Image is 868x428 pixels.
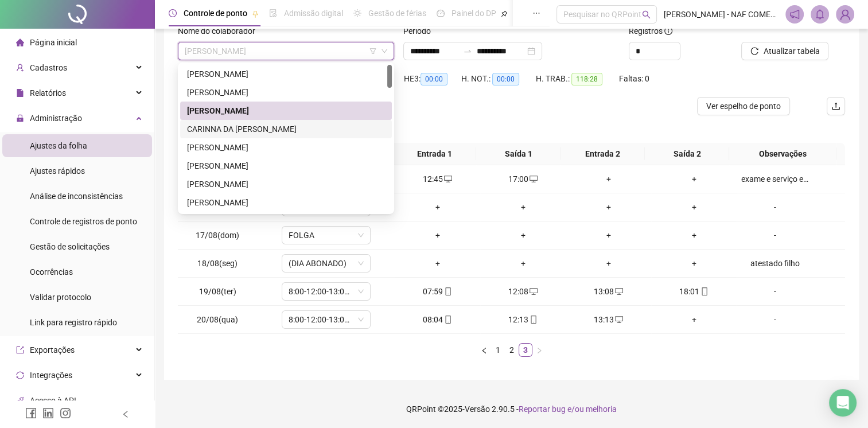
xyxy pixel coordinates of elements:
[30,396,76,405] span: Acesso à API
[399,257,476,270] div: +
[463,46,472,56] span: to
[180,102,392,120] div: ANGELIA CRISTINA ALMEIDA CORREA
[289,283,364,300] span: 8:00-12:00-13:00-18:00
[729,143,836,165] th: Observações
[485,285,561,298] div: 12:08
[477,343,491,357] button: left
[16,89,24,97] span: file
[368,9,426,18] span: Gestão de férias
[357,232,364,239] span: down
[187,68,385,80] div: [PERSON_NAME]
[741,257,809,270] div: atestado filho
[656,285,732,298] div: 18:01
[399,285,476,298] div: 07:59
[465,404,490,414] span: Versão
[30,371,72,380] span: Integrações
[178,25,263,37] label: Nome do colaborador
[30,38,77,47] span: Página inicial
[180,193,392,212] div: EDISON DA SILVA
[491,343,505,357] li: 1
[614,316,623,324] span: desktop
[30,318,117,327] span: Link para registro rápido
[528,316,538,324] span: mobile
[485,257,561,270] div: +
[399,229,476,242] div: +
[357,260,364,267] span: down
[289,227,364,244] span: FOLGA
[30,63,67,72] span: Cadastros
[16,371,24,379] span: sync
[532,343,546,357] button: right
[741,313,809,326] div: -
[187,141,385,154] div: [PERSON_NAME]
[536,72,619,85] div: H. TRAB.:
[532,343,546,357] li: Próxima página
[656,229,732,242] div: +
[492,73,519,85] span: 00:00
[437,9,445,17] span: dashboard
[815,9,825,20] span: bell
[180,175,392,193] div: EDILSON CRUZ DA SILVA
[180,120,392,138] div: CARINNA DA SILVA ELIAS
[180,138,392,157] div: CARLA LETICIA ANDRADE
[519,343,532,357] li: 3
[656,313,732,326] div: +
[25,407,37,419] span: facebook
[734,147,832,160] span: Observações
[570,285,647,298] div: 13:08
[443,316,452,324] span: mobile
[399,173,476,185] div: 12:45
[185,42,387,60] span: ANGELIA CRISTINA ALMEIDA CORREA
[476,143,560,165] th: Saída 1
[42,407,54,419] span: linkedin
[30,141,87,150] span: Ajustes da folha
[30,242,110,251] span: Gestão de solicitações
[443,287,452,295] span: mobile
[289,311,364,328] span: 8:00-12:00-13:00-18:00
[741,42,828,60] button: Atualizar tabela
[421,73,447,85] span: 00:00
[836,6,854,23] img: 74275
[519,344,532,356] a: 3
[16,64,24,72] span: user-add
[485,313,561,326] div: 12:13
[656,173,732,185] div: +
[699,287,709,295] span: mobile
[697,97,790,115] button: Ver espelho de ponto
[16,396,24,404] span: api
[187,86,385,99] div: [PERSON_NAME]
[619,74,649,83] span: Faltas: 0
[570,201,647,213] div: +
[463,46,472,56] span: swap-right
[187,178,385,190] div: [PERSON_NAME]
[187,196,385,209] div: [PERSON_NAME]
[485,173,561,185] div: 17:00
[357,288,364,295] span: down
[399,313,476,326] div: 08:04
[289,255,364,272] span: (DIA ABONADO)
[30,88,66,98] span: Relatórios
[741,229,809,242] div: -
[16,38,24,46] span: home
[184,9,247,18] span: Controle de ponto
[30,293,91,302] span: Validar protocolo
[560,143,645,165] th: Entrada 2
[196,231,239,240] span: 17/08(dom)
[30,217,137,226] span: Controle de registros de ponto
[741,285,809,298] div: -
[536,347,543,354] span: right
[30,166,85,176] span: Ajustes rápidos
[570,229,647,242] div: +
[614,287,623,295] span: desktop
[30,114,82,123] span: Administração
[180,65,392,83] div: ADALBERTO GONÇALES NEGRAO
[656,257,732,270] div: +
[269,9,277,17] span: file-done
[501,10,508,17] span: pushpin
[570,257,647,270] div: +
[187,123,385,135] div: CARINNA DA [PERSON_NAME]
[485,201,561,213] div: +
[519,404,617,414] span: Reportar bug e/ou melhoria
[169,9,177,17] span: clock-circle
[642,10,651,19] span: search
